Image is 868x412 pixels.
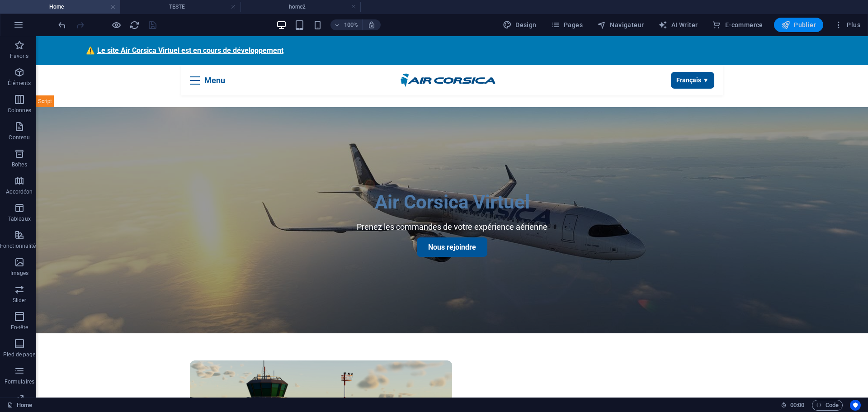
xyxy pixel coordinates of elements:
[344,19,359,30] h6: 100%
[830,18,864,32] button: Plus
[12,161,27,168] p: Boîtes
[3,351,35,358] p: Pied de page
[503,20,537,29] span: Design
[13,297,27,304] p: Slider
[8,107,31,114] p: Colonnes
[850,400,861,411] button: Usercentrics
[712,20,763,29] span: E-commerce
[330,19,363,30] button: 100%
[241,2,361,12] h4: home2
[597,20,644,29] span: Navigateur
[834,20,860,29] span: Plus
[368,21,376,29] i: Lors du redimensionnement, ajuster automatiquement le niveau de zoom en fonction de l'appareil sé...
[57,19,67,30] button: undo
[57,20,67,30] i: Annuler : Déplacer les éléments (Ctrl+Z)
[790,400,804,411] span: 00 00
[10,270,29,277] p: Images
[781,20,816,29] span: Publier
[499,18,540,32] div: Design (Ctrl+Alt+Y)
[129,19,140,30] button: reload
[547,18,586,32] button: Pages
[5,378,34,385] p: Formulaires
[499,18,540,32] button: Design
[812,400,843,411] button: Code
[11,324,28,331] p: En-tête
[816,400,839,411] span: Code
[129,20,140,30] i: Actualiser la page
[8,215,31,223] p: Tableaux
[120,2,241,12] h4: TESTE
[708,18,766,32] button: E-commerce
[111,19,122,30] button: Cliquez ici pour quitter le mode Aperçu et poursuivre l'édition.
[655,18,701,32] button: AI Writer
[10,52,28,60] p: Favoris
[9,134,30,141] p: Contenu
[594,18,647,32] button: Navigateur
[8,80,31,87] p: Éléments
[551,20,583,29] span: Pages
[774,18,823,32] button: Publier
[7,400,32,411] a: Cliquez pour annuler la sélection. Double-cliquez pour ouvrir Pages.
[797,402,798,408] span: :
[781,400,805,411] h6: Durée de la session
[6,188,33,195] p: Accordéon
[658,20,698,29] span: AI Writer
